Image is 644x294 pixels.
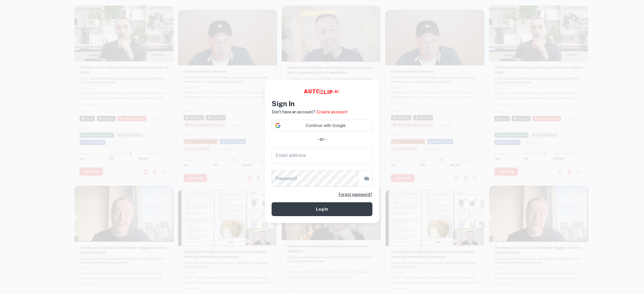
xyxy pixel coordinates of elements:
[283,123,369,129] span: Continue with Google
[272,120,372,131] div: Continue with Google
[272,202,372,216] button: Login
[338,191,372,198] a: Forgot password?
[272,98,372,109] h4: Sign In
[317,109,347,115] a: Create account
[272,136,372,143] div: - or -
[272,109,315,115] p: Don't have an account?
